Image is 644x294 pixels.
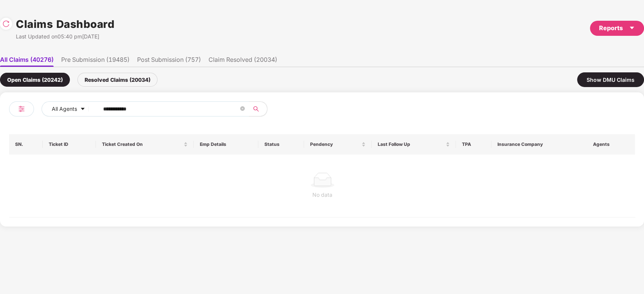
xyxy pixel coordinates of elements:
[491,134,588,155] th: Insurance Company
[629,25,635,31] span: caret-down
[16,16,114,32] h1: Claims Dashboard
[102,141,182,147] span: Ticket Created On
[208,56,277,67] li: Claim Resolved (20034)
[15,191,630,199] div: No data
[9,134,43,155] th: SN.
[258,134,304,155] th: Status
[249,106,263,112] span: search
[372,134,456,155] th: Last Follow Up
[96,134,194,155] th: Ticket Created On
[587,134,635,155] th: Agents
[17,104,26,113] img: svg+xml;base64,PHN2ZyB4bWxucz0iaHR0cDovL3d3dy53My5vcmcvMjAwMC9zdmciIHdpZHRoPSIyNCIgaGVpZ2h0PSIyNC...
[77,73,158,87] div: Resolved Claims (20034)
[194,134,258,155] th: Emp Details
[137,56,201,67] li: Post Submission (757)
[310,141,360,147] span: Pendency
[240,106,245,111] span: close-circle
[52,105,77,113] span: All Agents
[304,134,372,155] th: Pendency
[43,134,96,155] th: Ticket ID
[42,101,102,116] button: All Agentscaret-down
[599,23,635,33] div: Reports
[378,141,444,147] span: Last Follow Up
[249,101,267,116] button: search
[61,56,130,67] li: Pre Submission (19485)
[16,32,114,41] div: Last Updated on 05:40 pm[DATE]
[80,106,85,112] span: caret-down
[2,20,10,28] img: svg+xml;base64,PHN2ZyBpZD0iUmVsb2FkLTMyeDMyIiB4bWxucz0iaHR0cDovL3d3dy53My5vcmcvMjAwMC9zdmciIHdpZH...
[456,134,491,155] th: TPA
[240,106,245,113] span: close-circle
[577,72,644,87] div: Show DMU Claims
